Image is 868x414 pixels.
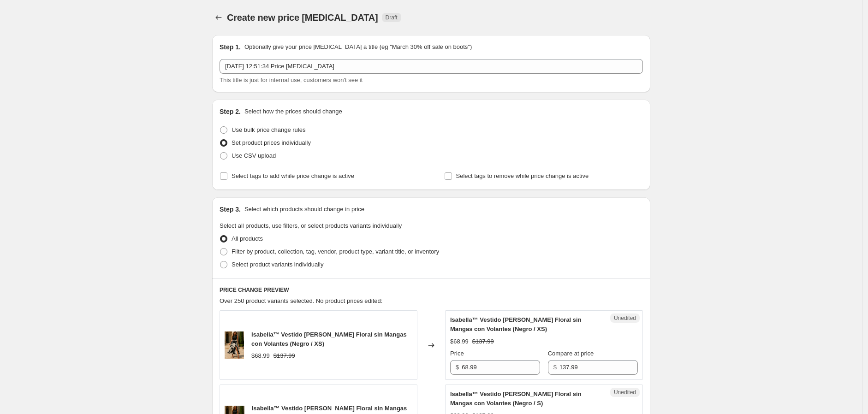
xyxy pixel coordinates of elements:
span: Set product prices individually [232,139,311,146]
span: Isabella™ Vestido [PERSON_NAME] Floral sin Mangas con Volantes (Negro / S) [450,390,582,407]
span: Filter by product, collection, tag, vendor, product type, variant title, or inventory [232,248,439,255]
strike: $137.99 [273,351,295,361]
span: Select product variants individually [232,261,323,268]
span: $ [456,364,459,371]
span: Isabella™ Vestido [PERSON_NAME] Floral sin Mangas con Volantes (Negro / XS) [251,331,407,347]
span: Select tags to remove while price change is active [456,172,589,179]
span: $ [553,364,557,371]
span: Create new price [MEDICAL_DATA] [227,12,378,23]
span: All products [232,235,263,242]
span: Select all products, use filters, or select products variants individually [220,222,402,229]
p: Optionally give your price [MEDICAL_DATA] a title (eg "March 30% off sale on boots") [244,42,472,52]
span: Use bulk price change rules [232,126,305,133]
span: Unedited [614,314,636,322]
div: $68.99 [450,337,469,346]
h2: Step 1. [220,42,241,52]
h2: Step 3. [220,205,241,214]
h2: Step 2. [220,107,241,116]
span: Select tags to add while price change is active [232,172,354,179]
span: Price [450,350,464,357]
span: Unedited [614,389,636,396]
button: Price change jobs [212,11,225,24]
span: Over 250 product variants selected. No product prices edited: [220,297,382,304]
span: Draft [386,14,398,21]
p: Select which products should change in price [244,205,364,214]
img: ChatGPT_Image_Apr_14_2025_01_12_37_PM_80x.png [225,331,244,359]
span: This title is just for internal use, customers won't see it [220,77,363,83]
p: Select how the prices should change [244,107,342,116]
span: Use CSV upload [232,152,276,159]
strike: $137.99 [472,337,494,346]
span: Isabella™ Vestido [PERSON_NAME] Floral sin Mangas con Volantes (Negro / XS) [450,316,582,332]
div: $68.99 [251,351,270,361]
h6: PRICE CHANGE PREVIEW [220,286,643,294]
input: 30% off holiday sale [220,59,643,74]
span: Compare at price [548,350,594,357]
